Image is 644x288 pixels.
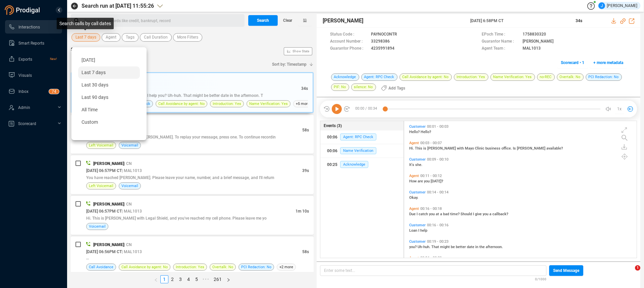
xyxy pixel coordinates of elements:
[176,264,204,270] span: Introduction: Yes
[557,73,584,81] span: Overtalk: No
[615,104,624,114] button: 1x
[268,59,314,70] button: Sort by: Timestamp
[177,33,198,42] span: More Filters
[635,265,640,271] span: 1
[193,276,200,283] a: 5
[213,101,241,107] span: Introduction: Yes
[93,202,124,207] span: [PERSON_NAME]
[388,83,405,94] span: Add Tags
[456,245,467,249] span: better
[272,59,307,70] span: Sort by: Timestamp
[537,73,555,81] span: no-REC
[54,89,56,96] p: 4
[86,175,274,180] span: You have reached [PERSON_NAME]. Please leave your name, number, and a brief message, and I'll return
[86,209,122,214] span: [DATE] 06:57PM CT
[93,242,124,247] span: [PERSON_NAME]
[320,130,404,144] button: 00:06Agent: RPC Check
[323,17,363,25] span: [PERSON_NAME]
[617,104,622,114] span: 1x
[419,141,443,145] span: 00:03 - 00:07
[154,278,158,282] span: left
[475,245,479,249] span: in
[5,5,42,15] img: prodigal-logo
[301,86,308,91] span: 34s
[121,183,138,189] span: Voicemail
[371,45,394,52] span: 4235991894
[409,146,415,151] span: Hi.
[278,15,298,26] button: Clear
[549,265,583,276] button: Send Message
[89,264,113,270] span: Call Avoidance
[122,168,142,173] span: | MAL1013
[517,146,546,151] span: [PERSON_NAME]
[427,146,457,151] span: [PERSON_NAME]
[418,179,424,183] span: are
[82,2,154,10] span: Search run at [DATE] 11:55:26
[535,276,546,282] span: 0/1000
[419,256,443,260] span: 00:24 - 00:29
[226,278,230,282] span: right
[71,72,314,113] div: [PERSON_NAME]| CN[DATE] 06:58PM CT| MAL101334sHello? Hello? It's she. Okay. Loan I help you? Uh-h...
[418,228,420,233] span: I
[224,275,233,283] button: right
[327,159,337,170] div: 00:25
[409,228,418,233] span: Loan
[82,119,98,125] span: Custom
[327,132,337,142] div: 00:06
[409,157,426,162] span: Customer
[302,249,309,254] span: 58s
[302,168,309,173] span: 39s
[409,256,419,260] span: Agent
[590,57,627,68] button: + more metadata
[553,265,579,276] span: Send Message
[71,115,314,154] div: [PERSON_NAME]| CN[DATE] 06:58PM CT| MAL101358sPlease leave your message for [PERSON_NAME]. To rep...
[5,52,62,66] li: Exports
[419,207,443,211] span: 00:16 - 00:18
[436,212,440,216] span: at
[5,68,62,82] li: Visuals
[450,212,461,216] span: time?
[284,47,312,55] button: Show Stats
[211,275,224,283] li: 261
[18,121,36,126] span: Scorecard
[475,146,485,151] span: Clinic
[8,36,57,50] a: Smart Reports
[8,84,57,98] a: Inbox
[86,249,122,254] span: [DATE] 06:56PM CT
[409,212,417,216] span: Due
[121,264,168,270] span: Call Avoidance by agent: No
[443,212,450,216] span: bad
[523,38,553,45] span: [PERSON_NAME]
[248,15,278,26] button: Search
[576,18,582,23] span: 34s
[176,275,184,283] li: 3
[124,242,132,247] span: | CN
[50,52,57,66] span: New!
[52,89,54,96] p: 7
[426,239,450,244] span: 00:19 - 00:23
[557,57,588,68] button: Scorecard • 1
[330,45,368,52] span: Guarantor Phone :
[126,33,135,42] span: Tags
[409,163,415,167] span: It's
[169,276,176,283] a: 2
[152,275,160,283] button: left
[409,124,426,129] span: Customer
[399,73,452,81] span: Call Avoidance by agent: No
[486,245,503,249] span: afternoon.
[241,264,271,270] span: PCI Redaction: No
[18,73,32,78] span: Visuals
[320,144,404,158] button: 00:06Name Verification
[409,174,419,178] span: Agent
[440,212,443,216] span: a
[419,174,443,178] span: 00:11 - 00:12
[482,38,519,45] span: Guarantor Name :
[601,2,603,9] span: J
[302,128,309,132] span: 58s
[82,82,108,88] span: Last 30 days
[57,18,114,29] div: Search calls by call dates
[86,256,89,261] span: --
[431,179,443,183] span: [DATE]?
[331,83,349,91] span: PIF: No
[426,157,450,162] span: 00:09 - 00:10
